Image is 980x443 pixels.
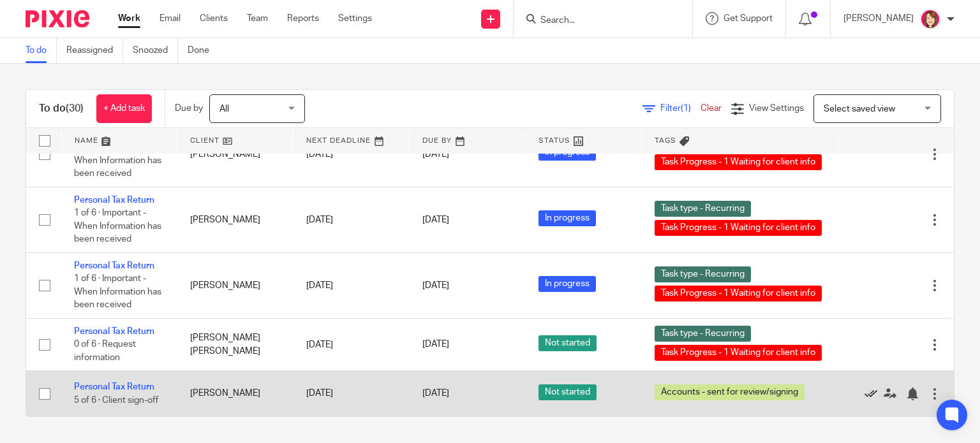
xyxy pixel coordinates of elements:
td: [PERSON_NAME] [PERSON_NAME] [177,318,293,370]
span: Get Support [724,14,773,23]
span: 1 of 6 · Important - When Information has been received [74,275,161,310]
a: Reports [287,12,319,25]
a: Settings [338,12,372,25]
span: Accounts - sent for review/signing [655,384,805,400]
span: 1 of 6 · Important - When Information has been received [74,143,161,178]
span: Task type - Recurring [655,201,751,217]
p: [PERSON_NAME] [843,12,914,25]
td: [PERSON_NAME] [177,371,293,416]
td: [PERSON_NAME] [177,252,293,318]
span: View Settings [749,104,804,113]
span: Tags [655,137,676,144]
span: In progress [538,210,596,226]
a: Clear [701,104,722,113]
a: Personal Tax Return [74,196,154,205]
td: [PERSON_NAME] [177,121,293,187]
span: Not started [538,335,597,351]
img: Pixie [26,10,89,27]
span: [DATE] [422,340,449,349]
td: [DATE] [293,252,410,318]
span: In progress [538,276,596,292]
span: Not started [538,384,597,400]
span: Task Progress - 1 Waiting for client info [655,154,822,170]
input: Search [539,15,654,27]
span: All [219,105,229,113]
span: (30) [66,103,84,113]
span: Task type - Recurring [655,266,751,282]
span: [DATE] [422,389,449,398]
span: Task Progress - 1 Waiting for client info [655,286,822,301]
td: [DATE] [293,371,410,416]
p: Due by [175,102,203,115]
a: Team [247,12,268,25]
a: Done [188,38,219,63]
span: 0 of 6 · Request information [74,340,136,363]
span: [DATE] [422,281,449,290]
span: Filter [660,104,701,113]
a: Personal Tax Return [74,327,154,336]
a: Work [118,12,140,25]
img: Katherine%20-%20Pink%20cartoon.png [920,9,940,29]
span: Select saved view [824,105,895,113]
a: Reassigned [66,38,123,63]
span: (1) [681,104,691,113]
span: 5 of 6 · Client sign-off [74,396,158,405]
td: [PERSON_NAME] [177,187,293,252]
td: [DATE] [293,318,410,370]
span: Task Progress - 1 Waiting for client info [655,220,822,236]
a: To do [26,38,57,63]
span: Task type - Recurring [655,326,751,342]
span: [DATE] [422,150,449,159]
span: [DATE] [422,215,449,224]
a: Personal Tax Return [74,382,154,391]
span: Task Progress - 1 Waiting for client info [655,345,822,361]
a: Snoozed [133,38,178,63]
a: + Add task [96,94,152,123]
h1: To do [39,102,84,115]
a: Email [160,12,181,25]
td: [DATE] [293,121,410,187]
td: [DATE] [293,187,410,252]
a: Clients [200,12,228,25]
span: 1 of 6 · Important - When Information has been received [74,208,161,243]
a: Mark as done [865,387,884,400]
a: Personal Tax Return [74,261,154,270]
